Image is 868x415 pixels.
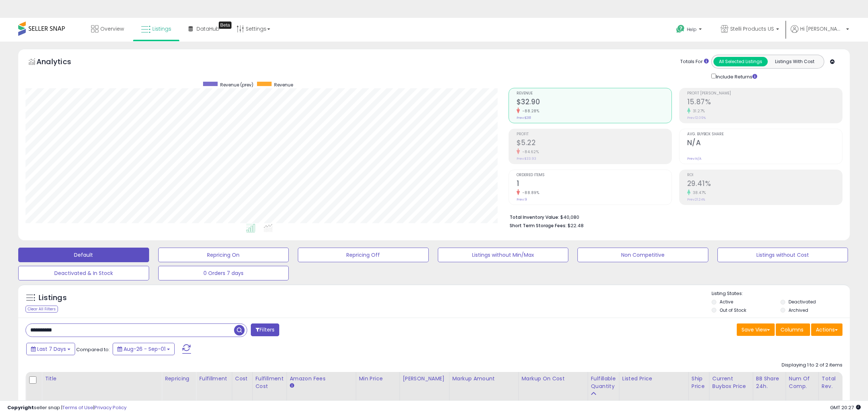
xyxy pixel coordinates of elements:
[687,173,842,177] span: ROI
[7,404,34,411] strong: Copyright
[690,108,705,114] small: 31.27%
[670,19,709,42] a: Help
[219,22,231,29] div: Tooltip anchor
[517,173,672,177] span: Ordered Items
[136,18,177,40] a: Listings
[26,306,58,313] div: Clear All Filters
[510,222,567,229] b: Short Term Storage Fees:
[715,18,785,42] a: Stelli Products US
[158,266,289,280] button: 0 Orders 7 days
[517,179,672,189] h2: 1
[782,362,842,369] div: Displaying 1 to 2 of 2 items
[687,156,701,161] small: Prev: N/A
[62,404,93,411] a: Terms of Use
[183,18,225,40] a: DataHub
[518,372,588,401] th: The percentage added to the cost of goods (COGS) that forms the calculator for Min & Max prices.
[39,293,67,303] h5: Listings
[522,375,585,383] div: Markup on Cost
[403,375,446,383] div: [PERSON_NAME]
[231,18,276,40] a: Settings
[517,156,536,161] small: Prev: $33.93
[720,299,733,305] label: Active
[45,375,159,383] div: Title
[767,57,822,66] button: Listings With Cost
[517,116,531,120] small: Prev: $281
[298,248,429,262] button: Repricing Off
[789,307,808,313] label: Archived
[687,197,705,202] small: Prev: 21.24%
[251,323,279,336] button: Filters
[687,98,842,108] h2: 15.87%
[687,26,697,32] span: Help
[676,24,685,34] i: Get Help
[452,375,515,383] div: Markup Amount
[830,404,861,411] span: 2025-09-10 20:27 GMT
[789,299,816,305] label: Deactivated
[152,25,171,32] span: Listings
[822,375,848,390] div: Total Rev.
[124,345,166,353] span: Aug-26 - Sep-01
[520,108,540,114] small: -88.28%
[776,323,810,336] button: Columns
[86,18,129,40] a: Overview
[520,149,539,155] small: -84.62%
[26,343,75,355] button: Last 7 Days
[274,82,293,88] span: Revenue
[687,139,842,148] h2: N/A
[165,375,193,383] div: Repricing
[18,248,149,262] button: Default
[18,266,149,280] button: Deactivated & In Stock
[290,375,353,383] div: Amazon Fees
[680,58,709,65] div: Totals For
[730,25,774,32] span: Stelli Products US
[800,25,844,32] span: Hi [PERSON_NAME]
[256,375,284,390] div: Fulfillment Cost
[517,132,672,136] span: Profit
[687,92,842,96] span: Profit [PERSON_NAME]
[687,179,842,189] h2: 29.41%
[517,98,672,108] h2: $32.90
[199,375,229,383] div: Fulfillment
[706,72,766,81] div: Include Returns
[692,375,706,390] div: Ship Price
[712,290,850,297] p: Listing States:
[100,25,124,32] span: Overview
[591,375,616,390] div: Fulfillable Quantity
[7,404,126,411] div: seller snap | |
[220,82,253,88] span: Revenue (prev)
[756,375,783,390] div: BB Share 24h.
[113,343,175,355] button: Aug-26 - Sep-01
[737,323,775,336] button: Save View
[290,383,294,389] small: Amazon Fees.
[713,57,768,66] button: All Selected Listings
[577,248,708,262] button: Non Competitive
[720,307,746,313] label: Out of Stock
[520,190,540,195] small: -88.89%
[712,375,750,390] div: Current Buybox Price
[517,139,672,148] h2: $5.22
[196,25,219,32] span: DataHub
[517,92,672,96] span: Revenue
[791,25,849,42] a: Hi [PERSON_NAME]
[687,132,842,136] span: Avg. Buybox Share
[94,404,126,411] a: Privacy Policy
[359,375,397,383] div: Min Price
[622,375,685,383] div: Listed Price
[158,248,289,262] button: Repricing On
[568,222,584,229] span: $22.48
[789,375,816,390] div: Num of Comp.
[687,116,706,120] small: Prev: 12.09%
[510,214,559,220] b: Total Inventory Value:
[235,375,249,383] div: Cost
[37,345,66,353] span: Last 7 Days
[517,197,527,202] small: Prev: 9
[717,248,848,262] button: Listings without Cost
[510,212,837,221] li: $40,080
[36,57,85,69] h5: Analytics
[690,190,706,195] small: 38.47%
[76,346,110,353] span: Compared to:
[781,326,803,333] span: Columns
[811,323,842,336] button: Actions
[438,248,569,262] button: Listings without Min/Max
